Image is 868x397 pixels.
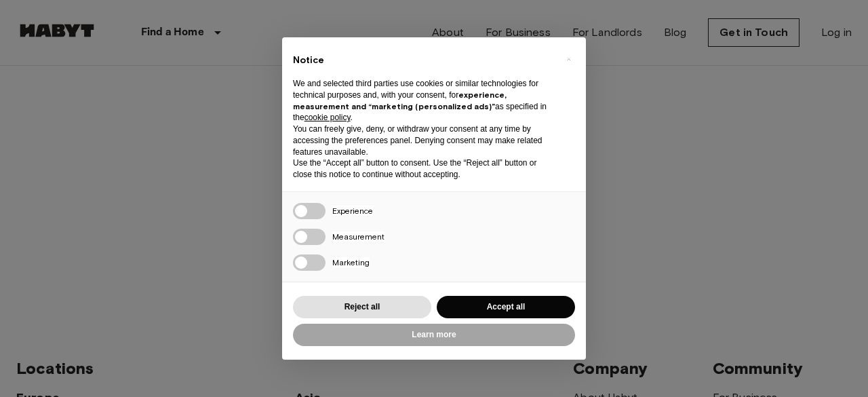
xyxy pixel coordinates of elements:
span: Marketing [332,257,370,267]
a: cookie policy [304,113,351,122]
button: Learn more [293,324,575,346]
p: We and selected third parties use cookies or similar technologies for technical purposes and, wit... [293,78,553,124]
span: × [566,51,571,67]
h2: Notice [293,54,553,67]
button: Reject all [293,296,431,318]
span: Measurement [332,231,384,242]
p: Use the “Accept all” button to consent. Use the “Reject all” button or close this notice to conti... [293,157,553,181]
button: Accept all [437,296,575,318]
span: Experience [332,206,373,216]
p: You can freely give, deny, or withdraw your consent at any time by accessing the preferences pane... [293,124,553,157]
strong: experience, measurement and “marketing (personalized ads)” [293,90,507,111]
button: Close this notice [557,48,579,70]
